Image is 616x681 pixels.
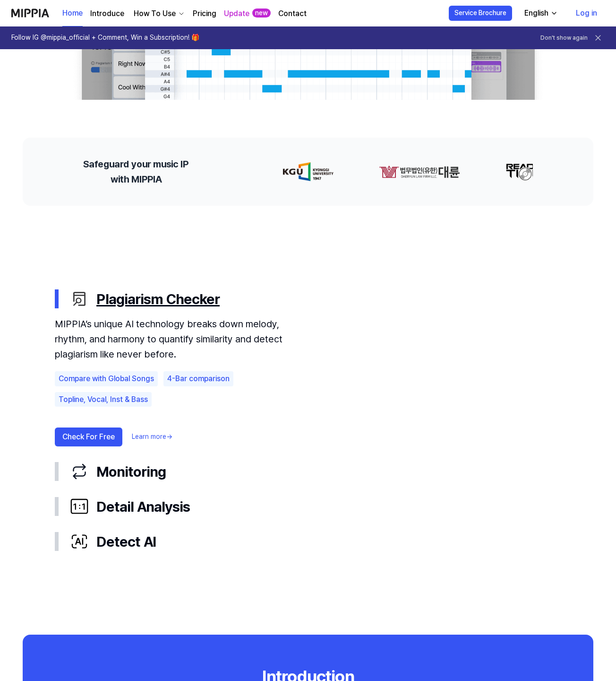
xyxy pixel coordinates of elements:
[70,497,561,516] div: Detail Analysis
[90,8,124,19] a: Introduce
[378,162,459,181] img: partner-logo-1
[224,8,249,19] a: Update
[55,489,561,524] button: Detail Analysis
[55,524,561,559] button: Detect AI
[83,157,188,187] h2: Safeguard your music IP with MIPPIA
[70,289,561,309] div: Plagiarism Checker
[132,8,185,19] button: How To Use
[132,432,172,442] a: Learn more→
[55,392,152,407] div: Topline, Vocal, Inst & Bass
[517,4,564,23] button: English
[282,162,333,181] img: partner-logo-0
[55,316,310,362] div: MIPPIA’s unique AI technology breaks down melody, rhythm, and harmony to quantify similarity and ...
[522,8,550,19] div: English
[55,428,122,446] button: Check For Free
[62,0,83,26] a: Home
[163,371,233,386] div: 4-Bar comparison
[55,281,561,316] button: Plagiarism Checker
[278,8,307,19] a: Contact
[132,8,178,19] div: How To Use
[55,371,158,386] div: Compare with Global Songs
[505,162,541,181] img: partner-logo-2
[55,316,561,454] div: Plagiarism Checker
[193,8,216,19] a: Pricing
[540,34,588,42] button: Don't show again
[70,532,561,551] div: Detect AI
[55,454,561,489] button: Monitoring
[11,33,199,43] h1: Follow IG @mippia_official + Comment, Win a Subscription! 🎁
[70,462,561,481] div: Monitoring
[252,9,271,18] div: new
[449,6,512,21] button: Service Brochure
